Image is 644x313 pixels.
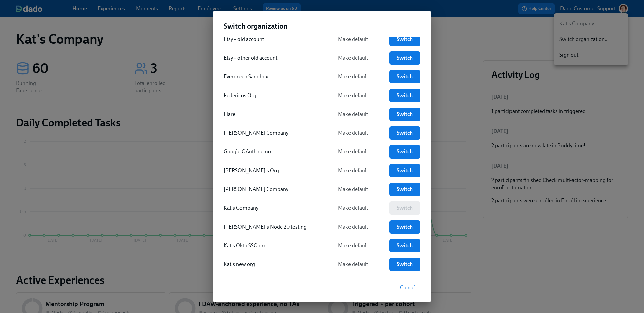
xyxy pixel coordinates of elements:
span: Switch [394,224,416,230]
div: Etsy – other old account [224,54,317,62]
a: Switch [389,126,420,140]
div: Flare [224,111,317,118]
span: Switch [394,92,416,99]
span: Make default [327,261,379,268]
div: Etsy – old account [224,36,317,43]
span: Switch [394,73,416,80]
div: [PERSON_NAME]'s Org [224,167,317,174]
a: Switch [389,183,420,196]
a: Switch [389,33,420,46]
span: Make default [327,224,379,230]
button: Make default [322,164,384,177]
span: Switch [394,130,416,136]
span: Make default [327,205,379,211]
span: Make default [327,36,379,43]
span: Cancel [400,284,416,291]
a: Switch [389,70,420,83]
div: Kat's new org [224,261,317,268]
button: Make default [322,89,384,102]
span: Make default [327,186,379,193]
span: Switch [394,55,416,61]
button: Make default [322,183,384,196]
span: Make default [327,111,379,118]
button: Make default [322,258,384,271]
button: Make default [322,201,384,215]
a: Switch [389,108,420,121]
span: Make default [327,167,379,174]
span: Switch [394,186,416,193]
span: Switch [394,148,416,155]
a: Switch [389,239,420,252]
button: Make default [322,33,384,46]
span: Switch [394,111,416,118]
span: Make default [327,73,379,80]
span: Switch [394,36,416,43]
span: Make default [327,55,379,61]
span: Make default [327,130,379,136]
button: Make default [322,70,384,83]
button: Make default [322,108,384,121]
div: Kat's Okta SSO org [224,242,317,249]
div: [PERSON_NAME] Company [224,186,317,193]
button: Make default [322,126,384,140]
div: Google OAuth demo [224,148,317,155]
button: Make default [322,220,384,234]
a: Switch [389,51,420,65]
span: Make default [327,242,379,249]
a: Switch [389,258,420,271]
button: Make default [322,51,384,65]
a: Switch [389,164,420,177]
div: Kat's Company [224,204,317,212]
span: Switch [394,242,416,249]
span: Make default [327,148,379,155]
span: Switch [394,261,416,268]
h2: Switch organization [224,21,420,32]
button: Make default [322,239,384,252]
div: [PERSON_NAME]'s Node 20 testing [224,223,317,231]
div: [PERSON_NAME] Company [224,129,317,137]
div: Federicos Org [224,92,317,99]
div: Evergreen Sandbox [224,73,317,80]
button: Cancel [395,281,420,294]
button: Make default [322,145,384,159]
a: Switch [389,89,420,102]
a: Switch [389,145,420,159]
span: Switch [394,167,416,174]
span: Make default [327,92,379,99]
a: Switch [389,220,420,234]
